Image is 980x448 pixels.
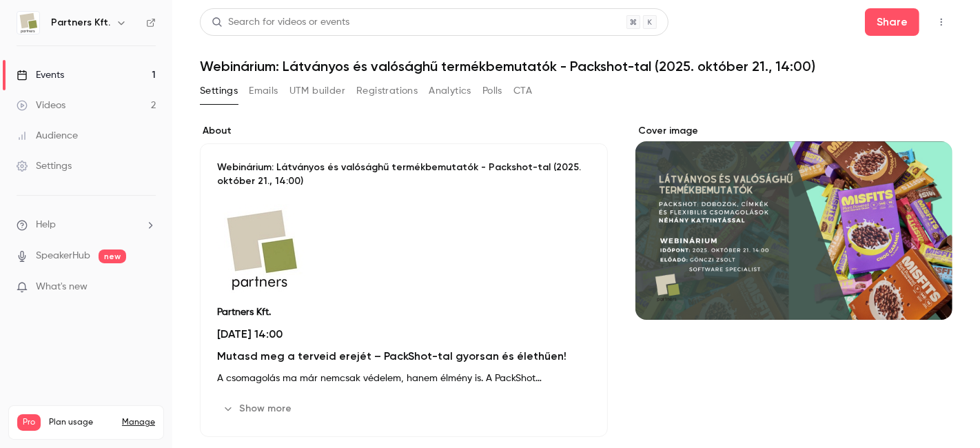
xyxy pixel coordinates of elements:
h6: Partners Kft. [51,16,110,30]
button: Analytics [429,80,471,102]
button: CTA [513,80,532,102]
p: A csomagolás ma már nemcsak védelem, hanem élmény is. A PackShot segítségével , amelyek azonnal m... [217,370,591,387]
h1: Webinárium: Látványos és valósághű termékbemutatók - Packshot-tal (2025. október 21., 14:00) [200,58,952,74]
a: Manage [122,417,155,428]
img: Partners Kft. [17,12,39,34]
label: Cover image [635,124,952,138]
div: Events [17,68,64,82]
div: Videos [17,99,65,112]
span: Plan usage [49,417,114,428]
button: Polls [482,80,502,102]
strong: Partners Kft. [217,307,271,317]
span: What's new [36,280,88,294]
span: Pro [17,414,41,431]
button: Show more [217,398,300,420]
div: Audience [17,129,78,143]
iframe: Noticeable Trigger [139,281,156,294]
h2: Mutasd meg a terveid erejét – PackShot-tal gyorsan és élethűen! [217,348,591,365]
a: SpeakerHub [36,249,90,263]
button: UTM builder [289,80,345,102]
p: Webinárium: Látványos és valósághű termékbemutatók - Packshot-tal (2025. október 21., 14:00) [217,161,591,188]
button: Share [865,8,919,36]
div: Search for videos or events [212,15,349,30]
button: Registrations [356,80,418,102]
button: Emails [249,80,278,102]
label: About [200,124,608,138]
button: Settings [200,80,238,102]
li: help-dropdown-opener [17,218,156,232]
h3: [DATE] 14:00 [217,326,591,343]
section: Cover image [635,124,952,320]
span: Help [36,218,56,232]
span: new [99,250,126,263]
div: Settings [17,159,72,173]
